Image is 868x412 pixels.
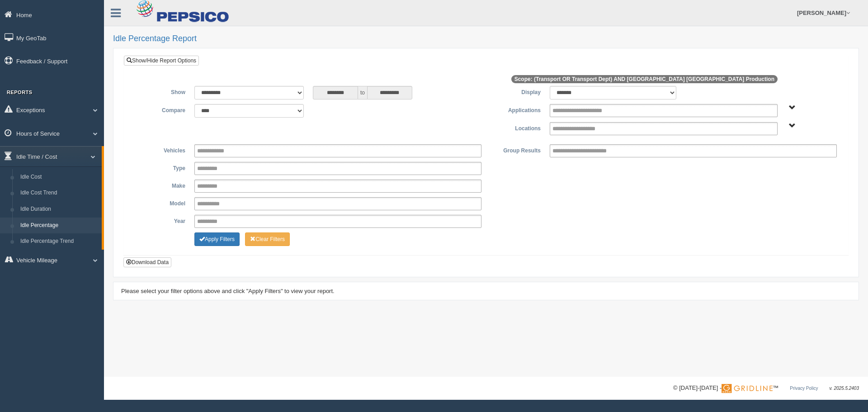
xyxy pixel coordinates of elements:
label: Make [131,180,190,190]
h2: Idle Percentage Report [113,34,859,43]
label: Group Results [486,144,545,155]
label: Vehicles [131,144,190,155]
a: Idle Cost Trend [16,185,102,201]
label: Model [131,197,190,208]
button: Change Filter Options [194,232,240,246]
a: Idle Percentage Trend [16,233,102,250]
a: Idle Duration [16,201,102,218]
label: Show [131,86,190,97]
a: Idle Cost [16,169,102,185]
span: Please select your filter options above and click "Apply Filters" to view your report. [121,288,335,294]
label: Year [131,215,190,226]
label: Locations [486,122,545,133]
img: Gridline [722,384,773,393]
label: Display [486,86,545,97]
a: Idle Percentage [16,218,102,234]
span: v. 2025.5.2403 [830,386,859,391]
div: © [DATE]-[DATE] - ™ [673,384,859,393]
label: Applications [486,104,545,115]
a: Privacy Policy [790,386,818,391]
span: to [358,86,367,99]
a: Show/Hide Report Options [124,56,199,66]
label: Compare [131,104,190,115]
span: Scope: (Transport OR Transport Dept) AND [GEOGRAPHIC_DATA] [GEOGRAPHIC_DATA] Production [511,75,778,83]
button: Download Data [123,257,171,267]
label: Type [131,162,190,173]
button: Change Filter Options [245,232,290,246]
